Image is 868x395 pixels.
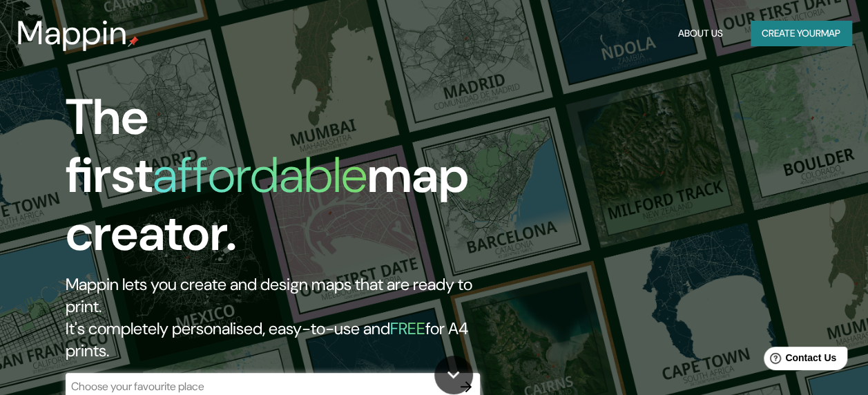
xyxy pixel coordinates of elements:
button: Create yourmap [751,21,851,46]
input: Choose your favourite place [66,378,452,394]
button: About Us [673,21,729,46]
iframe: Help widget launcher [745,341,853,380]
h3: Mappin [17,14,128,52]
img: mappin-pin [128,36,139,47]
h1: affordable [153,143,367,207]
h1: The first map creator. [66,88,500,273]
h2: Mappin lets you create and design maps that are ready to print. It's completely personalised, eas... [66,273,500,362]
h5: FREE [390,318,425,339]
